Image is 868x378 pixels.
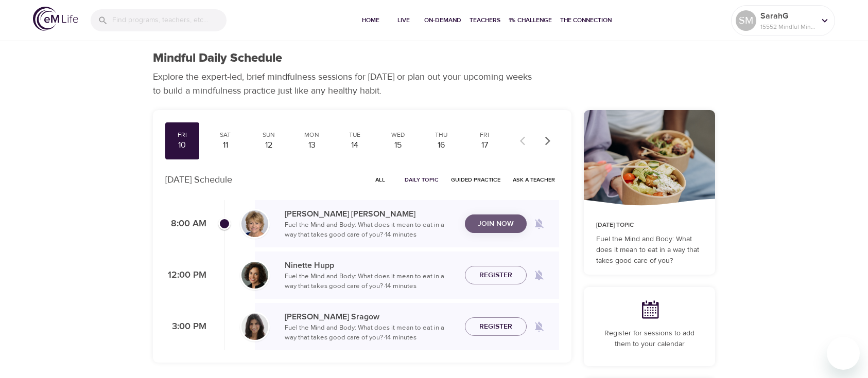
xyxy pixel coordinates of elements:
[241,313,268,340] img: Lara_Sragow-min.jpg
[513,175,555,185] span: Ask a Teacher
[112,9,227,31] input: Find programs, teachers, etc...
[165,173,232,187] p: [DATE] Schedule
[368,175,392,185] span: All
[479,320,512,333] span: Register
[342,139,368,151] div: 14
[465,266,527,285] button: Register
[428,139,454,151] div: 16
[760,22,815,31] p: 15552 Mindful Minutes
[169,131,195,139] div: Fri
[478,218,514,230] span: Join Now
[527,314,551,339] span: Remind me when a class goes live every Friday at 3:00 PM
[428,131,454,139] div: Thu
[401,172,443,188] button: Daily Topic
[299,139,325,151] div: 13
[405,175,439,185] span: Daily Topic
[363,172,396,188] button: All
[385,131,411,139] div: Wed
[299,131,325,139] div: Mon
[213,139,238,151] div: 11
[827,337,860,370] iframe: Button to launch messaging window
[560,15,612,26] span: The Connection
[465,214,527,233] button: Join Now
[285,220,457,240] p: Fuel the Mind and Body: What does it mean to eat in a way that takes good care of you? · 14 minutes
[213,131,238,139] div: Sat
[153,51,282,66] h1: Mindful Daily Schedule
[165,268,206,282] p: 12:00 PM
[285,272,457,292] p: Fuel the Mind and Body: What does it mean to eat in a way that takes good care of you? · 14 minutes
[391,15,416,26] span: Live
[451,175,500,185] span: Guided Practice
[256,139,282,151] div: 12
[285,311,457,323] p: [PERSON_NAME] Sragow
[527,211,551,236] span: Remind me when a class goes live every Friday at 8:00 AM
[342,131,368,139] div: Tue
[165,217,206,231] p: 8:00 AM
[358,15,383,26] span: Home
[153,70,539,98] p: Explore the expert-led, brief mindfulness sessions for [DATE] or plan out your upcoming weeks to ...
[472,139,497,151] div: 17
[285,323,457,343] p: Fuel the Mind and Body: What does it mean to eat in a way that takes good care of you? · 14 minutes
[472,131,497,139] div: Fri
[169,139,195,151] div: 10
[241,210,268,237] img: Lisa_Wickham-min.jpg
[760,10,815,22] p: SarahG
[465,317,527,336] button: Register
[256,131,282,139] div: Sun
[596,234,703,266] p: Fuel the Mind and Body: What does it mean to eat in a way that takes good care of you?
[509,172,559,188] button: Ask a Teacher
[527,263,551,287] span: Remind me when a class goes live every Friday at 12:00 PM
[736,10,756,31] div: SM
[165,320,206,334] p: 3:00 PM
[241,262,268,289] img: Ninette_Hupp-min.jpg
[509,15,552,26] span: 1% Challenge
[33,7,78,31] img: logo
[479,269,512,282] span: Register
[285,259,457,272] p: Ninette Hupp
[596,221,703,230] p: [DATE] Topic
[470,15,500,26] span: Teachers
[596,328,703,350] p: Register for sessions to add them to your calendar
[385,139,411,151] div: 15
[285,208,457,220] p: [PERSON_NAME] [PERSON_NAME]
[447,172,505,188] button: Guided Practice
[424,15,461,26] span: On-Demand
